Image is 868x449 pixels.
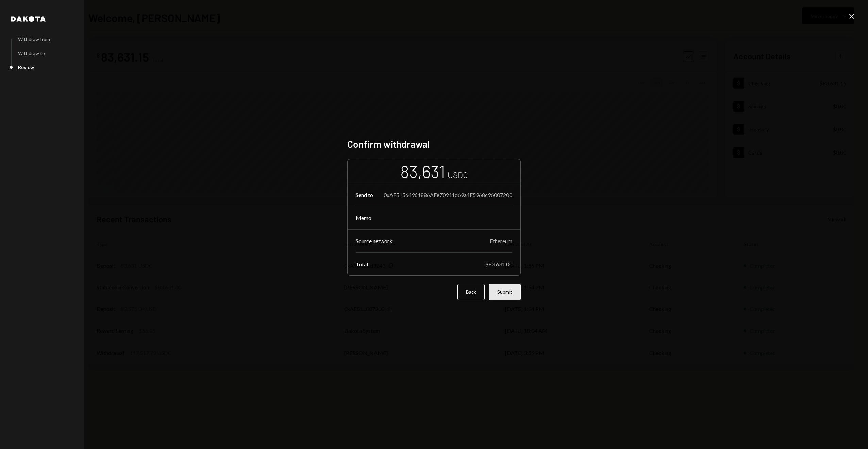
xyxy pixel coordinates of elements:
div: Total [356,261,368,267]
div: Memo [356,215,371,221]
div: Withdraw from [18,36,50,42]
h2: Confirm withdrawal [347,138,521,151]
div: USDC [448,169,468,180]
div: Send to [356,192,373,198]
div: 0xAE51564961886AEe70941d69a4F5968c96007200 [384,192,512,198]
div: $83,631.00 [485,261,512,267]
div: 83,631 [400,161,445,182]
div: Ethereum [490,238,512,244]
button: Submit [489,284,521,300]
div: Review [18,64,34,70]
button: Back [457,284,485,300]
div: Withdraw to [18,50,45,56]
div: Source network [356,238,393,244]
